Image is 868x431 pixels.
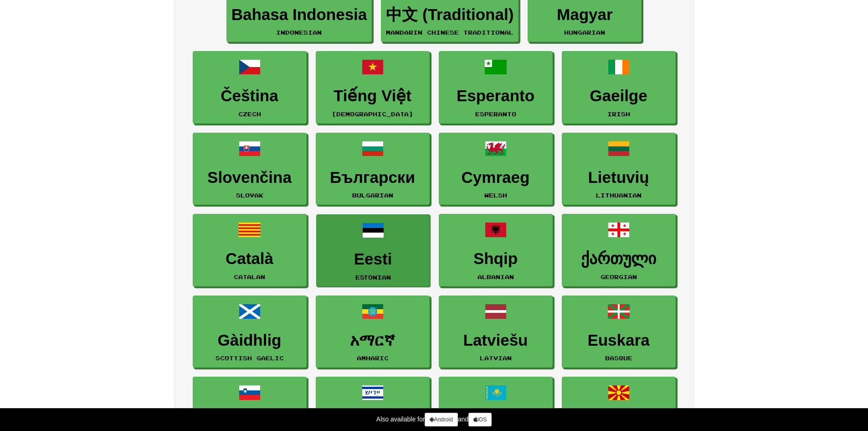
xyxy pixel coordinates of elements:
[193,214,307,286] a: CatalàCatalan
[355,274,391,280] small: Estonian
[316,51,430,124] a: Tiếng Việt[DEMOGRAPHIC_DATA]
[276,29,322,36] small: Indonesian
[216,355,284,361] small: Scottish Gaelic
[386,29,514,36] small: Mandarin Chinese Traditional
[386,6,514,24] h3: 中文 (Traditional)
[478,274,514,280] small: Albanian
[332,111,413,117] small: [DEMOGRAPHIC_DATA]
[321,169,425,187] h3: Български
[357,355,389,361] small: Amharic
[193,51,307,124] a: ČeštinaCzech
[321,250,425,268] h3: Eesti
[439,296,553,368] a: LatviešuLatvian
[238,111,261,117] small: Czech
[484,192,507,198] small: Welsh
[321,332,425,349] h3: አማርኛ
[601,274,637,280] small: Georgian
[444,87,548,105] h3: Esperanto
[231,6,367,24] h3: Bahasa Indonesia
[321,87,425,105] h3: Tiếng Việt
[605,355,632,361] small: Basque
[475,111,516,117] small: Esperanto
[425,413,457,426] a: Android
[562,214,676,286] a: ქართულიGeorgian
[236,192,263,198] small: Slovak
[198,87,302,105] h3: Čeština
[562,296,676,368] a: EuskaraBasque
[468,413,492,426] a: iOS
[567,332,671,349] h3: Euskara
[439,133,553,205] a: CymraegWelsh
[444,332,548,349] h3: Latviešu
[193,296,307,368] a: GàidhligScottish Gaelic
[198,332,302,349] h3: Gàidhlig
[439,214,553,286] a: ShqipAlbanian
[352,192,393,198] small: Bulgarian
[533,6,637,24] h3: Magyar
[480,355,512,361] small: Latvian
[596,192,642,198] small: Lithuanian
[316,133,430,205] a: БългарскиBulgarian
[567,87,671,105] h3: Gaeilge
[439,51,553,124] a: EsperantoEsperanto
[193,133,307,205] a: SlovenčinaSlovak
[316,214,430,287] a: EestiEstonian
[567,250,671,268] h3: ქართული
[564,29,605,36] small: Hungarian
[562,133,676,205] a: LietuviųLithuanian
[198,250,302,268] h3: Català
[562,51,676,124] a: GaeilgeIrish
[444,169,548,187] h3: Cymraeg
[567,169,671,187] h3: Lietuvių
[234,274,265,280] small: Catalan
[607,111,630,117] small: Irish
[316,296,430,368] a: አማርኛAmharic
[198,169,302,187] h3: Slovenčina
[444,250,548,268] h3: Shqip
